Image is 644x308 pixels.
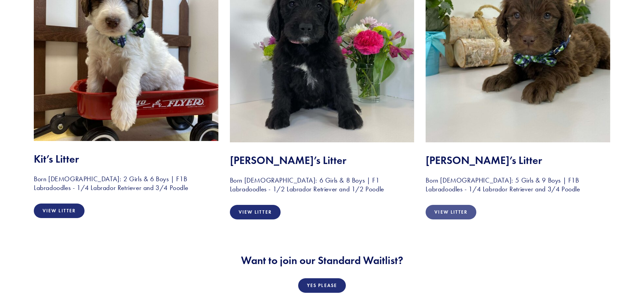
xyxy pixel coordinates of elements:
h2: Want to join our Standard Waitlist? [34,254,610,267]
a: View Litter [230,205,281,219]
a: View Litter [426,205,476,219]
h3: Born [DEMOGRAPHIC_DATA]: 5 Girls & 9 Boys | F1B Labradoodles - 1/4 Labrador Retriever and 3/4 Poodle [426,176,610,193]
h2: [PERSON_NAME]’s Litter [426,154,610,167]
h3: Born [DEMOGRAPHIC_DATA]: 2 Girls & 6 Boys | F1B Labradoodles - 1/4 Labrador Retriever and 3/4 Poodle [34,174,218,192]
a: Yes Please [298,278,346,293]
h2: Kit’s Litter [34,152,218,165]
h2: [PERSON_NAME]’s Litter [230,154,414,167]
a: View Litter [34,204,85,218]
h3: Born [DEMOGRAPHIC_DATA]: 6 Girls & 8 Boys | F1 Labradoodles - 1/2 Labrador Retriever and 1/2 Poodle [230,176,414,193]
